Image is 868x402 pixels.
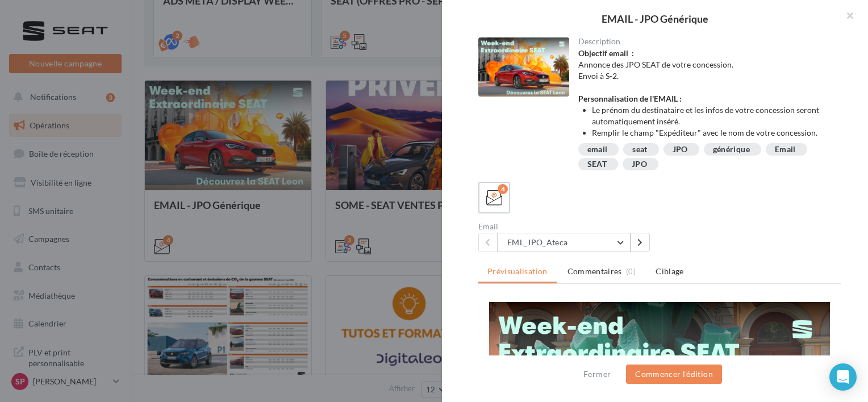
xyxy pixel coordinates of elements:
strong: Objectif email : [578,48,634,58]
span: (0) [626,267,636,276]
div: 4 [498,184,508,194]
span: Ciblage [656,266,683,276]
div: SEAT [587,160,607,169]
div: Email [775,145,796,154]
div: JPO [632,160,647,169]
strong: Personnalisation de l'EMAIL : [578,94,682,103]
button: EML_JPO_Ateca [498,233,631,252]
div: Email [478,223,655,231]
div: Annonce des JPO SEAT de votre concession. Envoi à S-2. [578,48,832,139]
div: générique [713,145,750,154]
div: JPO [673,145,688,154]
div: email [587,145,608,154]
span: Commentaires [567,266,622,277]
div: seat [632,145,647,154]
li: Remplir le champ "Expéditeur" avec le nom de votre concession. [592,127,832,139]
div: Open Intercom Messenger [829,363,857,391]
div: Description [578,37,832,45]
div: EMAIL - JPO Générique [460,14,850,24]
button: Commencer l'édition [626,365,722,384]
button: Fermer [579,367,615,381]
li: Le prénom du destinataire et les infos de votre concession seront automatiquement inséré. [592,104,832,127]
